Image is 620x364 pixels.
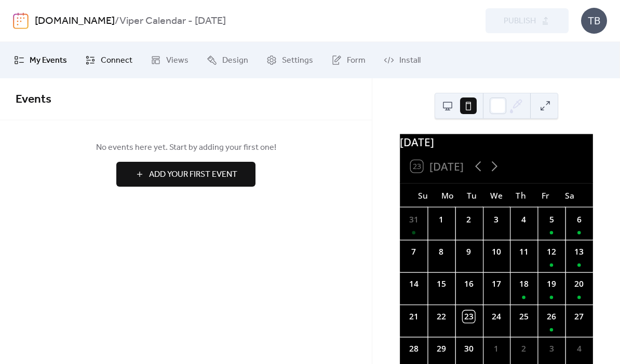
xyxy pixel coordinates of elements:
[143,46,196,74] a: Views
[573,246,585,258] div: 13
[490,246,502,258] div: 10
[573,343,585,355] div: 4
[435,183,460,207] div: Mo
[115,11,119,31] b: /
[460,183,484,207] div: Tu
[77,46,140,74] a: Connect
[490,343,502,355] div: 1
[408,343,420,355] div: 28
[518,246,530,258] div: 11
[490,278,502,290] div: 17
[16,88,51,111] span: Events
[399,54,421,67] span: Install
[166,54,188,67] span: Views
[581,8,607,34] div: TB
[573,278,585,290] div: 20
[545,311,557,323] div: 26
[16,162,356,187] a: Add Your First Event
[376,46,428,74] a: Install
[222,54,248,67] span: Design
[435,343,447,355] div: 29
[30,54,67,67] span: My Events
[408,246,420,258] div: 7
[324,46,373,74] a: Form
[463,343,475,355] div: 30
[435,214,447,226] div: 1
[347,54,366,67] span: Form
[408,278,420,290] div: 14
[573,214,585,226] div: 6
[484,183,508,207] div: We
[6,46,75,74] a: My Events
[35,11,115,31] a: [DOMAIN_NAME]
[400,134,593,150] div: [DATE]
[116,162,255,187] button: Add Your First Event
[463,311,475,323] div: 23
[119,11,226,31] b: Viper Calendar - [DATE]
[518,278,530,290] div: 18
[435,278,447,290] div: 15
[199,46,256,74] a: Design
[545,246,557,258] div: 12
[101,54,132,67] span: Connect
[463,246,475,258] div: 9
[463,214,475,226] div: 2
[435,246,447,258] div: 8
[16,142,356,154] span: No events here yet. Start by adding your first one!
[518,343,530,355] div: 2
[490,311,502,323] div: 24
[282,54,313,67] span: Settings
[518,311,530,323] div: 25
[411,183,435,207] div: Su
[545,343,557,355] div: 3
[545,214,557,226] div: 5
[408,214,420,226] div: 31
[435,311,447,323] div: 22
[490,214,502,226] div: 3
[545,278,557,290] div: 19
[573,311,585,323] div: 27
[13,12,29,29] img: logo
[408,311,420,323] div: 21
[533,183,557,207] div: Fr
[508,183,533,207] div: Th
[463,278,475,290] div: 16
[149,169,237,181] span: Add Your First Event
[518,214,530,226] div: 4
[259,46,321,74] a: Settings
[558,183,582,207] div: Sa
